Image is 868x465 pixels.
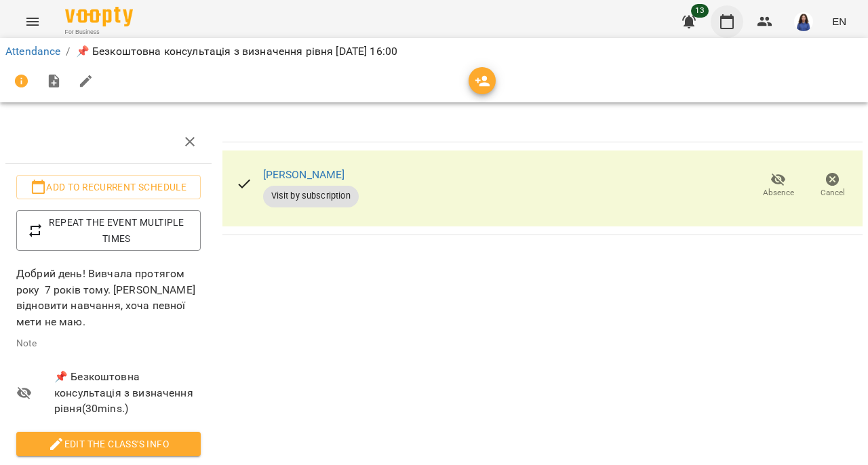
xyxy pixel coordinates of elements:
[751,167,806,205] button: Absence
[54,369,201,417] span: 📌 Безкоштовна консультація з визначення рівня ( 30 mins. )
[27,436,190,452] span: Edit the class's Info
[76,43,398,60] p: 📌 Безкоштовна консультація з визначення рівня [DATE] 16:00
[16,175,201,199] button: Add to recurrent schedule
[65,7,133,26] img: Voopty Logo
[16,5,49,38] button: Menu
[827,9,852,34] button: EN
[821,187,845,199] span: Cancel
[806,167,860,205] button: Cancel
[27,179,190,195] span: Add to recurrent schedule
[16,210,201,251] button: Repeat the event multiple times
[5,45,60,58] a: Attendance
[66,43,70,60] li: /
[65,28,133,37] span: For Business
[16,432,201,456] button: Edit the class's Info
[5,43,863,60] nav: breadcrumb
[832,14,846,28] span: EN
[27,214,190,247] span: Repeat the event multiple times
[263,190,359,202] span: Visit by subscription
[16,337,201,350] p: Note
[16,266,201,329] p: Добрий день! Вивчала протягом року 7 років тому. [PERSON_NAME] відновити навчання, хоча певної ме...
[763,187,794,199] span: Absence
[691,4,709,18] span: 13
[794,12,813,31] img: 896d7bd98bada4a398fcb6f6c121a1d1.png
[263,168,345,181] a: [PERSON_NAME]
